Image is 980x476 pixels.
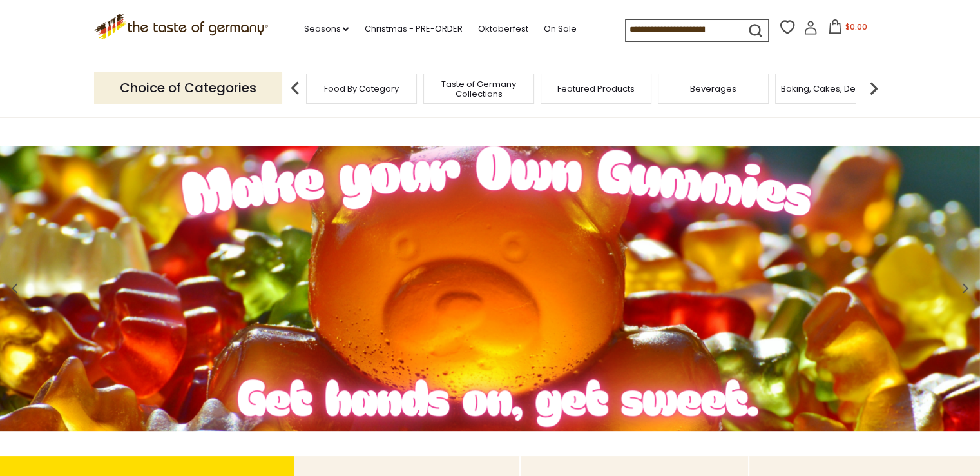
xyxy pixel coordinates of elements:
a: On Sale [543,22,576,36]
img: previous arrow [282,75,308,101]
a: Featured Products [557,84,635,94]
a: Oktoberfest [477,22,528,36]
a: Beverages [690,84,736,94]
a: Seasons [303,22,349,36]
button: $0.00 [820,19,875,39]
a: Taste of Germany Collections [427,79,530,99]
span: $0.00 [845,21,867,32]
a: Food By Category [324,84,399,94]
img: next arrow [861,75,887,101]
a: Baking, Cakes, Desserts [781,84,881,94]
p: Choice of Categories [94,72,282,104]
a: Christmas - PRE-ORDER [364,22,462,36]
